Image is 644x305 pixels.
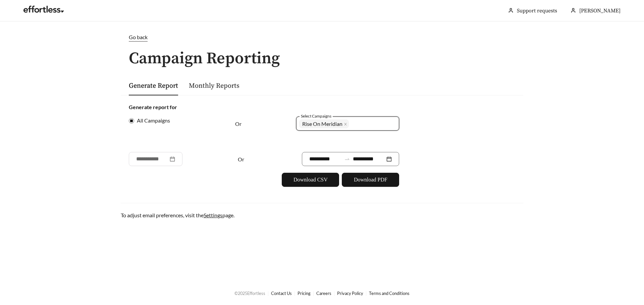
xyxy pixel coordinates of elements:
[293,176,328,184] span: Download CSV
[121,212,234,218] span: To adjust email preferences, visit the page.
[189,82,239,90] a: Monthly Reports
[121,33,523,42] a: Go back
[369,291,410,296] a: Terms and Conditions
[579,7,621,14] span: [PERSON_NAME]
[316,291,331,296] a: Careers
[342,173,399,187] button: Download PDF
[354,176,387,184] span: Download PDF
[282,173,339,187] button: Download CSV
[337,291,363,296] a: Privacy Policy
[271,291,292,296] a: Contact Us
[344,156,350,162] span: to
[234,291,265,296] span: © 2025 Effortless
[298,291,311,296] a: Pricing
[129,82,178,90] a: Generate Report
[344,156,350,162] span: swap-right
[302,121,342,127] span: Rise On Meridian
[129,104,177,110] strong: Generate report for
[121,50,523,68] h1: Campaign Reporting
[238,156,244,162] span: Or
[235,121,241,127] span: Or
[134,117,173,125] span: All Campaigns
[344,123,347,126] span: close
[129,34,148,40] span: Go back
[204,212,222,218] a: Settings
[517,7,557,14] a: Support requests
